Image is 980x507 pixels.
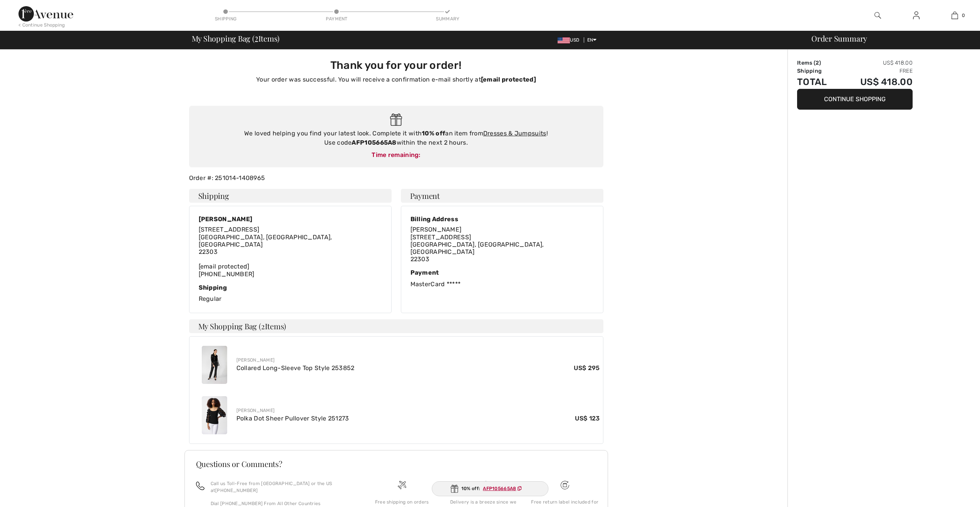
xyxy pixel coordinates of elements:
[797,75,839,89] td: Total
[907,11,926,20] a: Sign In
[802,35,975,42] div: Order Summary
[199,284,382,291] div: Shipping
[184,173,608,183] div: Order #: 251014-1408965
[483,130,546,137] a: Dresses & Jumpsuits
[839,75,913,89] td: US$ 418.00
[199,284,382,304] div: Regular
[199,215,382,223] div: [PERSON_NAME]
[398,481,406,489] img: Free shipping on orders over $99
[816,60,819,66] span: 2
[839,67,913,75] td: Free
[574,364,600,373] span: US$ 295
[197,129,596,147] div: We loved helping you find your latest look. Complete it with an item from ! Use code within the n...
[558,37,570,43] img: US Dollar
[196,460,596,468] h3: Questions or Comments?
[214,15,237,22] div: Shipping
[199,226,382,277] div: [PHONE_NUMBER]
[558,37,582,43] span: USD
[797,89,913,110] button: Continue Shopping
[422,130,445,137] strong: 10% off
[236,407,600,414] div: [PERSON_NAME]
[196,482,204,490] img: call
[432,481,548,496] div: 10% off:
[575,414,600,423] span: US$ 123
[797,59,839,67] td: Items ( )
[913,11,920,20] img: My Info
[401,189,603,203] h4: Payment
[410,269,594,276] div: Payment
[962,12,965,19] span: 0
[255,33,258,43] span: 2
[189,189,392,203] h4: Shipping
[410,226,462,233] span: [PERSON_NAME]
[18,6,73,22] img: 1ère Avenue
[352,139,396,146] strong: AFP105665A8
[410,233,544,263] span: [STREET_ADDRESS] [GEOGRAPHIC_DATA], [GEOGRAPHIC_DATA], [GEOGRAPHIC_DATA] 22303
[189,319,603,333] h4: My Shopping Bag ( Items)
[390,113,402,126] img: Gift.svg
[481,76,536,83] a: [email protected]
[436,15,459,22] div: Summary
[194,75,599,84] p: Your order was successful. You will receive a confirmation e-mail shortly at
[211,500,352,507] p: Dial [PHONE_NUMBER] From All Other Countries
[936,11,973,20] a: 0
[18,22,65,28] div: < Continue Shopping
[202,346,227,384] img: Collared Long-Sleeve Top Style 253852
[236,415,349,422] a: Polka Dot Sheer Pullover Style 251273
[236,357,600,364] div: [PERSON_NAME]
[202,396,227,434] img: Polka Dot Sheer Pullover Style 251273
[839,59,913,67] td: US$ 418.00
[261,321,265,331] span: 2
[199,263,250,270] a: [email protected]
[483,486,516,491] ins: AFP105665A8
[325,15,348,22] div: Payment
[561,481,569,489] img: Free shipping on orders over $99
[199,226,332,255] span: [STREET_ADDRESS] [GEOGRAPHIC_DATA], [GEOGRAPHIC_DATA], [GEOGRAPHIC_DATA] 22303
[952,11,958,20] img: My Bag
[236,364,355,372] a: Collared Long-Sleeve Top Style 253852
[215,488,258,493] a: [PHONE_NUMBER]
[451,485,458,493] img: Gift.svg
[410,215,594,223] div: Billing Address
[211,480,352,494] p: Call us Toll-Free from [GEOGRAPHIC_DATA] or the US at
[797,67,839,75] td: Shipping
[197,150,596,160] div: Time remaining:
[194,59,599,72] h3: Thank you for your order!
[587,37,597,43] span: EN
[874,11,881,20] img: search the website
[192,35,280,42] span: My Shopping Bag ( Items)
